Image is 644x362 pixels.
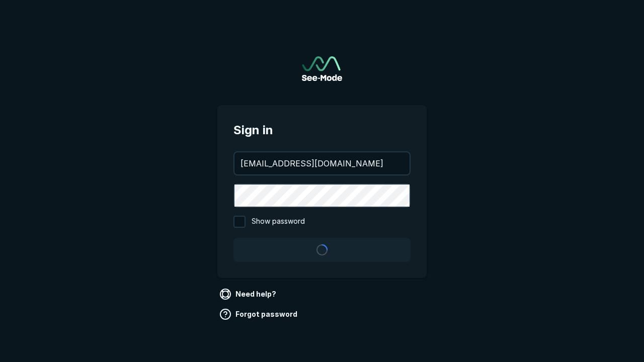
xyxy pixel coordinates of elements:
a: Go to sign in [302,56,342,81]
a: Need help? [217,286,280,302]
span: Sign in [233,121,411,139]
img: See-Mode Logo [302,56,342,81]
a: Forgot password [217,306,301,322]
input: your@email.com [234,152,410,174]
span: Show password [252,216,305,228]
